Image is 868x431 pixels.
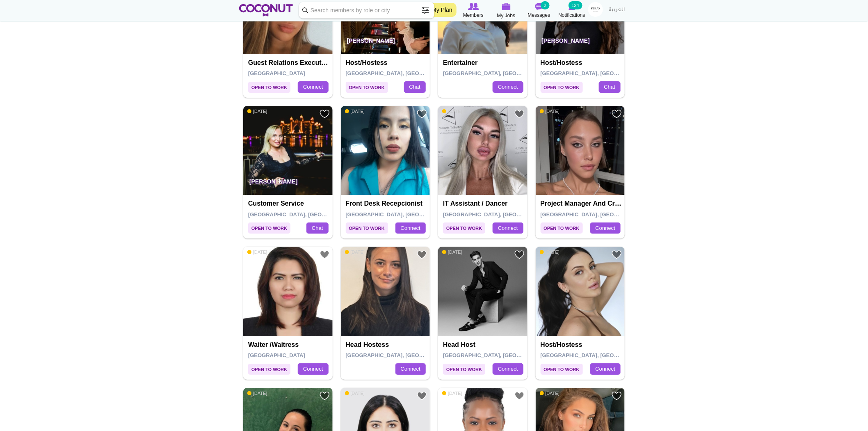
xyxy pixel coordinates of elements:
span: [DATE] [345,108,365,114]
span: Open to Work [248,364,290,375]
input: Search members by role or city [299,2,434,18]
a: Messages Messages 2 [523,2,555,19]
img: My Jobs [502,3,511,10]
span: [DATE] [442,390,462,396]
span: [GEOGRAPHIC_DATA], [GEOGRAPHIC_DATA] [346,70,463,76]
h4: Entertainer [443,59,525,66]
span: [DATE] [442,108,462,114]
h4: Customer Service [248,200,330,207]
a: My Plan [427,3,457,17]
span: [GEOGRAPHIC_DATA] [248,352,305,358]
a: Connect [493,363,523,375]
a: Connect [590,363,621,375]
a: Add to Favourites [514,109,525,119]
span: Members [463,11,484,19]
a: Add to Favourites [514,250,525,260]
h4: Host/Hostess [346,59,427,66]
span: Open to Work [248,222,290,234]
a: Connect [493,81,523,93]
a: Chat [306,222,328,234]
span: [DATE] [345,249,365,255]
h4: Front Desk Recepcionist [346,200,427,207]
img: Browse Members [468,3,479,10]
h4: Head Hostess [346,341,427,348]
span: [DATE] [247,249,267,255]
p: [PERSON_NAME] [536,31,625,54]
p: [PERSON_NAME] [243,172,333,195]
a: Connect [298,363,328,375]
span: [GEOGRAPHIC_DATA], [GEOGRAPHIC_DATA] [248,211,365,218]
span: Messages [528,11,550,19]
a: Connect [298,81,328,93]
span: [GEOGRAPHIC_DATA], [GEOGRAPHIC_DATA] [541,70,658,76]
small: 2 [541,1,550,9]
a: Add to Favourites [612,250,622,260]
h4: IT assistant / Dancer [443,200,525,207]
a: Connect [590,222,621,234]
span: Open to Work [248,82,290,93]
a: Add to Favourites [320,109,330,119]
a: Add to Favourites [612,391,622,401]
a: Add to Favourites [514,391,525,401]
a: Notifications Notifications 124 [555,2,588,19]
span: [GEOGRAPHIC_DATA], [GEOGRAPHIC_DATA] [443,211,560,218]
span: Open to Work [541,222,583,234]
img: Messages [535,3,543,10]
img: Notifications [569,3,576,10]
span: [GEOGRAPHIC_DATA], [GEOGRAPHIC_DATA] [443,70,560,76]
h4: Host/Hostess [541,341,622,348]
span: My Jobs [497,11,516,20]
span: [GEOGRAPHIC_DATA], [GEOGRAPHIC_DATA] [541,211,658,218]
span: Open to Work [443,364,485,375]
a: Chat [404,81,426,93]
span: Open to Work [541,82,583,93]
img: Home [239,4,293,16]
span: [DATE] [540,390,560,396]
span: [DATE] [247,390,267,396]
span: [GEOGRAPHIC_DATA], [GEOGRAPHIC_DATA] [346,352,463,358]
a: Browse Members Members [457,2,490,19]
span: Open to Work [443,222,485,234]
a: Chat [599,81,621,93]
h4: Host/Hostess [541,59,622,66]
a: Add to Favourites [612,109,622,119]
span: [DATE] [345,390,365,396]
span: [GEOGRAPHIC_DATA], [GEOGRAPHIC_DATA] [346,211,463,218]
h4: Waiter /Waitress [248,341,330,348]
span: [DATE] [442,249,462,255]
span: Open to Work [541,364,583,375]
a: Connect [395,222,426,234]
span: Open to Work [346,82,388,93]
a: العربية [605,2,629,18]
a: Connect [493,222,523,234]
span: [GEOGRAPHIC_DATA], [GEOGRAPHIC_DATA] [541,352,658,358]
h4: Head Host [443,341,525,348]
h4: Guest Relations Executive [248,59,330,66]
span: [DATE] [540,108,560,114]
a: Add to Favourites [320,250,330,260]
span: Open to Work [346,222,388,234]
small: 124 [569,1,582,9]
a: Add to Favourites [320,391,330,401]
a: Add to Favourites [417,250,427,260]
span: [GEOGRAPHIC_DATA] [248,70,305,76]
span: [DATE] [540,249,560,255]
h4: Project Manager and Creative Partner [541,200,622,207]
span: Notifications [558,11,585,19]
p: [PERSON_NAME] [341,31,430,54]
a: Add to Favourites [417,109,427,119]
span: [GEOGRAPHIC_DATA], [GEOGRAPHIC_DATA] [443,352,560,358]
a: Add to Favourites [417,391,427,401]
a: Connect [395,363,426,375]
a: My Jobs My Jobs [490,2,523,20]
span: [DATE] [247,108,267,114]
